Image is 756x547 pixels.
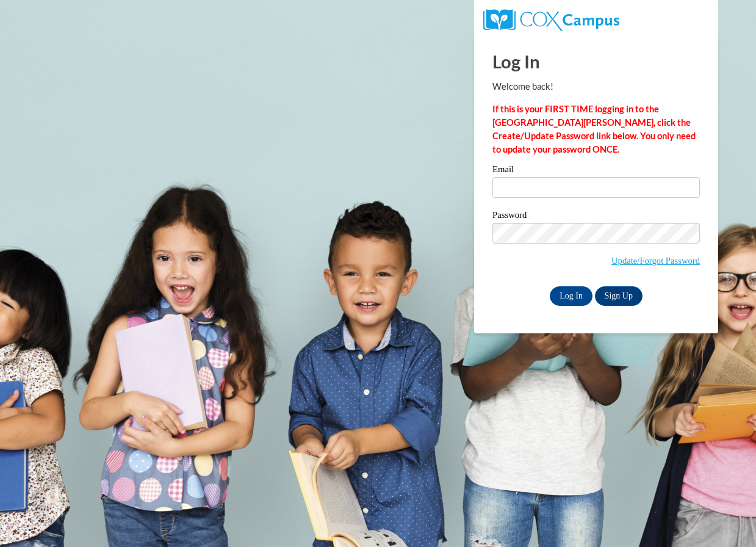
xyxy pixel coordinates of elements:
input: Log In [550,286,592,306]
a: COX Campus [483,14,619,24]
strong: If this is your FIRST TIME logging in to the [GEOGRAPHIC_DATA][PERSON_NAME], click the Create/Upd... [492,104,696,154]
label: Password [492,211,700,223]
label: Email [492,165,700,177]
a: Sign Up [595,286,643,306]
a: Update/Forgot Password [611,256,700,266]
h1: Log In [492,49,700,74]
p: Welcome back! [492,80,700,93]
img: COX Campus [483,9,619,31]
